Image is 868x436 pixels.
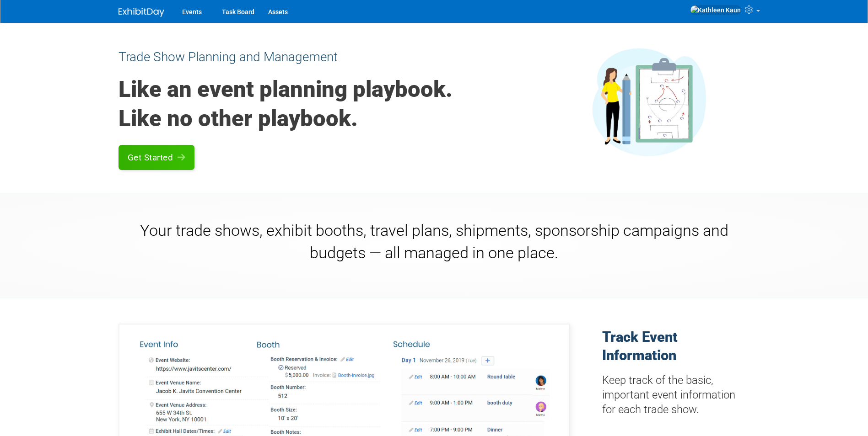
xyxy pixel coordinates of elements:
[119,104,535,133] div: Like no other playbook.
[592,48,706,157] img: Trade Show Planning Playbook
[119,48,535,66] h1: Trade Show Planning and Management
[119,8,164,17] img: ExhibitDay
[119,70,535,104] div: Like an event planning playbook.
[602,324,750,365] h2: Track Event Information
[119,208,750,282] div: Your trade shows, exhibit booths, travel plans, shipments, sponsorship campaigns and budgets — al...
[690,5,741,15] img: Kathleen Kaun
[602,369,750,426] div: Keep track of the basic, important event information for each trade show.
[119,145,195,170] a: Get Started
